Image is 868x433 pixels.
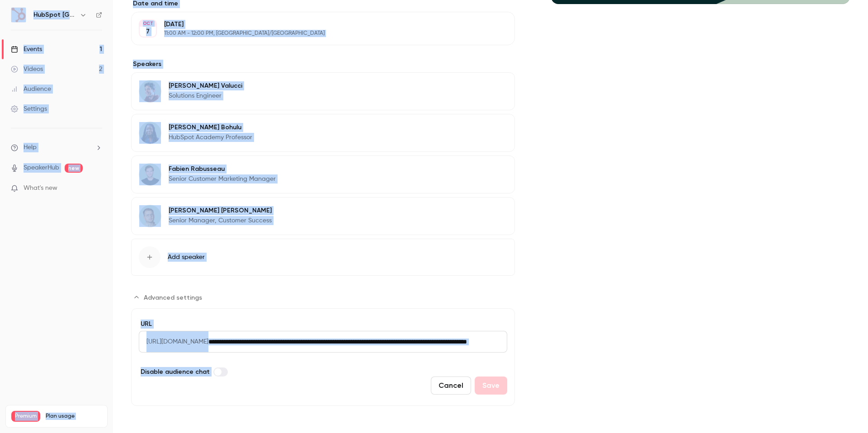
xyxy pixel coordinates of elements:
[169,206,272,215] p: [PERSON_NAME] [PERSON_NAME]
[144,293,202,302] span: Advanced settings
[131,60,515,69] label: Speakers
[11,65,43,74] div: Videos
[139,164,161,185] img: Fabien Rabusseau
[131,290,208,305] button: Advanced settings
[168,253,205,262] span: Add speaker
[24,163,59,173] a: SpeakerHub
[139,331,208,353] span: [URL][DOMAIN_NAME]
[169,174,276,184] p: Senior Customer Marketing Manager
[141,367,210,377] span: Disable audience chat
[164,30,467,37] p: 11:00 AM - 12:00 PM, [GEOGRAPHIC_DATA]/[GEOGRAPHIC_DATA]
[91,184,102,193] iframe: Noticeable Trigger
[11,85,51,94] div: Audience
[46,413,102,420] span: Plan usage
[140,20,156,27] div: OCT
[11,45,42,54] div: Events
[131,290,515,406] section: Advanced settings
[24,143,37,152] span: Help
[164,20,467,29] p: [DATE]
[139,80,161,102] img: Enzo Valucci
[169,216,272,225] p: Senior Manager, Customer Success
[24,184,57,193] span: What's new
[11,411,40,422] span: Premium
[11,8,26,22] img: HubSpot France
[11,143,102,152] li: help-dropdown-opener
[169,165,276,174] p: Fabien Rabusseau
[169,81,242,90] p: [PERSON_NAME] Valucci
[131,72,515,110] div: Enzo Valucci[PERSON_NAME] ValucciSolutions Engineer
[131,197,515,235] div: Quentin Lauth[PERSON_NAME] [PERSON_NAME]Senior Manager, Customer Success
[169,123,252,132] p: [PERSON_NAME] Bohulu
[169,133,252,142] p: HubSpot Academy Professor
[169,91,242,100] p: Solutions Engineer
[11,104,47,113] div: Settings
[431,377,471,395] button: Cancel
[131,155,515,193] div: Fabien RabusseauFabien RabusseauSenior Customer Marketing Manager
[131,114,515,152] div: Mélanie Bohulu[PERSON_NAME] BohuluHubSpot Academy Professor
[146,27,150,36] p: 7
[139,205,161,227] img: Quentin Lauth
[139,122,161,144] img: Mélanie Bohulu
[65,164,83,173] span: new
[33,10,76,19] h6: HubSpot [GEOGRAPHIC_DATA]
[139,320,507,329] label: URL
[131,239,515,276] button: Add speaker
